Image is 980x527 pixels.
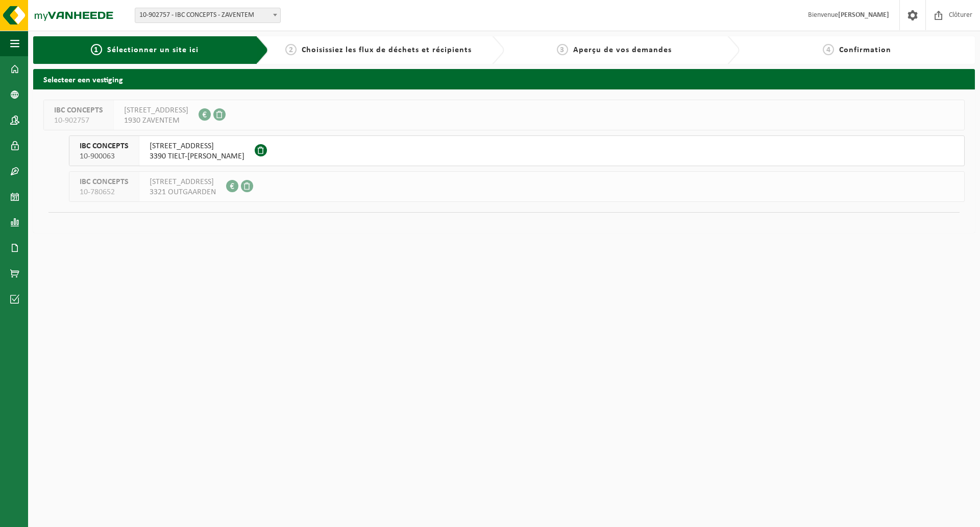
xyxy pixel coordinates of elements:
span: 10-902757 [54,116,103,126]
span: 3 [557,44,568,55]
h2: Selecteer een vestiging [33,69,975,89]
strong: [PERSON_NAME] [838,11,889,19]
span: [STREET_ADDRESS] [150,177,216,187]
button: IBC CONCEPTS 10-900063 [STREET_ADDRESS]3390 TIELT-[PERSON_NAME] [69,135,965,166]
span: 10-902757 - IBC CONCEPTS - ZAVENTEM [135,8,281,23]
span: IBC CONCEPTS [54,105,103,116]
span: 2 [285,44,297,55]
span: [STREET_ADDRESS] [150,141,244,151]
span: [STREET_ADDRESS] [124,105,188,116]
span: Aperçu de vos demandes [573,46,672,54]
span: 1930 ZAVENTEM [124,116,188,126]
span: 3390 TIELT-[PERSON_NAME] [150,151,244,162]
span: 10-902757 - IBC CONCEPTS - ZAVENTEM [135,8,280,22]
span: 1 [91,44,102,55]
span: Confirmation [839,46,891,54]
span: 3321 OUTGAARDEN [150,187,216,197]
span: IBC CONCEPTS [80,177,129,187]
span: IBC CONCEPTS [80,141,129,151]
span: 10-900063 [80,151,129,162]
span: 10-780652 [80,187,129,197]
span: 4 [823,44,834,55]
span: Choisissiez les flux de déchets et récipients [302,46,472,54]
span: Sélectionner un site ici [107,46,199,54]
